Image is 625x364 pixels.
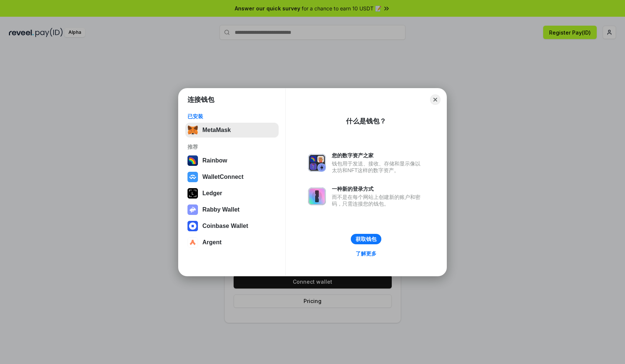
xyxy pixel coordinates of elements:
[202,223,248,229] div: Coinbase Wallet
[332,186,424,192] div: 一种新的登录方式
[185,219,279,233] button: Coinbase Wallet
[202,127,231,133] div: MetaMask
[187,237,198,248] img: svg+xml,%3Csvg%20width%3D%2228%22%20height%3D%2228%22%20viewBox%3D%220%200%2028%2028%22%20fill%3D...
[185,202,279,217] button: Rabby Wallet
[187,172,198,182] img: svg+xml,%3Csvg%20width%3D%2228%22%20height%3D%2228%22%20viewBox%3D%220%200%2028%2028%22%20fill%3D...
[202,239,222,246] div: Argent
[187,221,198,231] img: svg+xml,%3Csvg%20width%3D%2228%22%20height%3D%2228%22%20viewBox%3D%220%200%2028%2028%22%20fill%3D...
[202,174,244,180] div: WalletConnect
[202,157,227,164] div: Rainbow
[430,94,440,105] button: Close
[308,187,326,205] img: svg+xml,%3Csvg%20xmlns%3D%22http%3A%2F%2Fwww.w3.org%2F2000%2Fsvg%22%20fill%3D%22none%22%20viewBox...
[346,117,386,126] div: 什么是钱包？
[187,144,276,150] div: 推荐
[187,204,198,215] img: svg+xml,%3Csvg%20xmlns%3D%22http%3A%2F%2Fwww.w3.org%2F2000%2Fsvg%22%20fill%3D%22none%22%20viewBox...
[187,188,198,199] img: svg+xml,%3Csvg%20xmlns%3D%22http%3A%2F%2Fwww.w3.org%2F2000%2Fsvg%22%20width%3D%2228%22%20height%3...
[185,153,279,168] button: Rainbow
[185,170,279,184] button: WalletConnect
[356,250,376,257] div: 了解更多
[187,113,276,120] div: 已安装
[308,154,326,172] img: svg+xml,%3Csvg%20xmlns%3D%22http%3A%2F%2Fwww.w3.org%2F2000%2Fsvg%22%20fill%3D%22none%22%20viewBox...
[187,125,198,135] img: svg+xml,%3Csvg%20fill%3D%22none%22%20height%3D%2233%22%20viewBox%3D%220%200%2035%2033%22%20width%...
[351,234,381,244] button: 获取钱包
[332,152,424,159] div: 您的数字资产之家
[332,160,424,174] div: 钱包用于发送、接收、存储和显示像以太坊和NFT这样的数字资产。
[185,235,279,250] button: Argent
[187,95,214,104] h1: 连接钱包
[351,249,381,258] a: 了解更多
[185,186,279,201] button: Ledger
[202,206,240,213] div: Rabby Wallet
[356,236,376,242] div: 获取钱包
[202,190,222,197] div: Ledger
[185,123,279,138] button: MetaMask
[187,155,198,166] img: svg+xml,%3Csvg%20width%3D%22120%22%20height%3D%22120%22%20viewBox%3D%220%200%20120%20120%22%20fil...
[332,194,424,207] div: 而不是在每个网站上创建新的账户和密码，只需连接您的钱包。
